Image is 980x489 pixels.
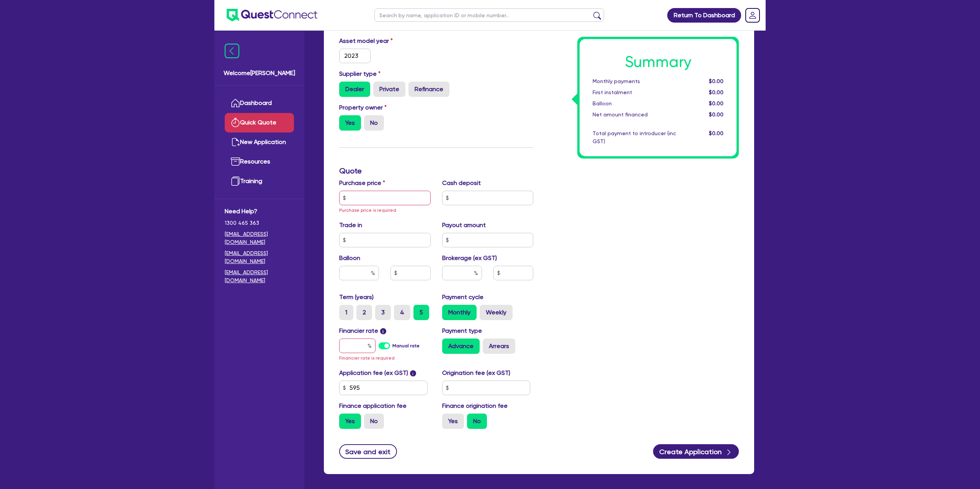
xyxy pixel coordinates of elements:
[225,249,294,265] a: [EMAIL_ADDRESS][DOMAIN_NAME]
[339,253,360,263] label: Balloon
[374,8,604,22] input: Search by name, application ID or mobile number...
[587,100,682,108] div: Balloon
[339,326,386,335] label: Financier rate
[225,93,294,113] a: Dashboard
[339,401,407,410] label: Finance application fee
[587,77,682,85] div: Monthly payments
[394,305,410,320] label: 4
[410,370,416,376] span: i
[408,82,449,97] label: Refinance
[587,88,682,96] div: First instalment
[743,5,763,25] a: Dropdown toggle
[442,293,483,302] label: Payment cycle
[231,177,240,186] img: training
[227,9,317,21] img: quest-connect-logo-blue
[339,178,385,188] label: Purchase price
[413,305,429,320] label: 5
[593,53,724,71] h1: Summary
[653,444,739,459] button: Create Application
[709,111,724,118] span: $0.00
[364,115,384,131] label: No
[339,103,387,112] label: Property owner
[356,305,372,320] label: 2
[373,82,405,97] label: Private
[333,36,436,46] label: Asset model year
[709,89,724,95] span: $0.00
[339,166,533,175] h3: Quote
[442,326,482,335] label: Payment type
[339,368,408,378] label: Application fee (ex GST)
[709,78,724,84] span: $0.00
[224,69,295,78] span: Welcome [PERSON_NAME]
[231,118,240,127] img: quick-quote
[225,230,294,246] a: [EMAIL_ADDRESS][DOMAIN_NAME]
[442,221,486,230] label: Payout amount
[442,339,480,354] label: Advance
[231,137,240,147] img: new-application
[483,339,515,354] label: Arrears
[225,152,294,172] a: Resources
[225,219,294,227] span: 1300 465 363
[225,132,294,152] a: New Application
[339,414,361,429] label: Yes
[375,305,391,320] label: 3
[225,268,294,285] a: [EMAIL_ADDRESS][DOMAIN_NAME]
[667,8,741,23] a: Return To Dashboard
[364,414,384,429] label: No
[225,172,294,191] a: Training
[587,111,682,119] div: Net amount financed
[480,305,513,320] label: Weekly
[225,113,294,132] a: Quick Quote
[442,253,497,263] label: Brokerage (ex GST)
[587,129,682,146] div: Total payment to introducer (inc GST)
[339,221,362,230] label: Trade in
[442,401,508,410] label: Finance origination fee
[339,444,397,459] button: Save and exit
[467,414,487,429] label: No
[225,44,239,58] img: icon-menu-close
[225,207,294,216] span: Need Help?
[339,305,353,320] label: 1
[231,157,240,166] img: resources
[339,115,361,131] label: Yes
[339,82,370,97] label: Dealer
[380,328,386,334] span: i
[442,178,481,188] label: Cash deposit
[339,293,374,302] label: Term (years)
[392,342,420,349] label: Manual rate
[442,305,477,320] label: Monthly
[709,100,724,106] span: $0.00
[339,355,395,361] span: Financier rate is required
[442,414,464,429] label: Yes
[709,130,724,136] span: $0.00
[339,208,396,213] span: Purchase price is required
[442,368,510,378] label: Origination fee (ex GST)
[339,69,381,79] label: Supplier type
